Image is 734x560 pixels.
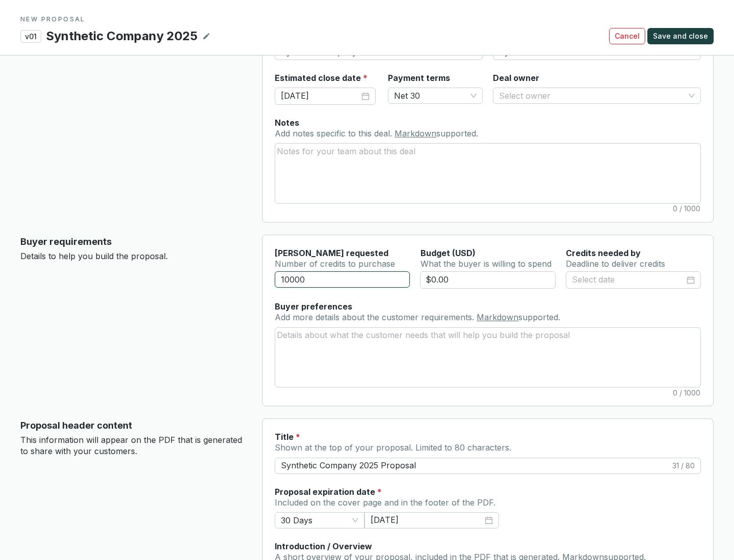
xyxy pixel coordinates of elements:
a: Markdown [477,312,518,322]
label: Buyer preferences [275,301,352,312]
label: [PERSON_NAME] requested [275,247,388,259]
p: Synthetic Company 2025 [45,27,198,45]
p: Details to help you build the proposal. [20,251,246,262]
input: Select date [572,273,685,287]
label: Notes [275,117,299,128]
a: Markdown [395,128,436,138]
p: Buyer requirements [20,235,246,249]
p: Proposal header content [20,418,246,433]
button: Save and close [647,28,714,44]
input: Select date [371,514,483,526]
span: Cancel [615,31,640,41]
input: Select date [281,90,359,103]
span: Included on the cover page and in the footer of the PDF. [275,497,495,508]
span: What the buyer is willing to spend [421,259,552,269]
label: Estimated close date [275,72,368,83]
span: Deadline to deliver credits [566,259,665,269]
button: Cancel [609,28,645,44]
p: NEW PROPOSAL [20,15,714,23]
span: Add notes specific to this deal. [275,128,395,138]
label: Proposal expiration date [275,486,382,497]
span: 30 Days [281,513,358,528]
span: 31 / 80 [672,461,695,471]
span: Add more details about the customer requirements. [275,312,477,322]
p: v01 [20,30,41,43]
p: This information will appear on the PDF that is generated to share with your customers. [20,435,246,457]
span: Net 30 [394,88,477,103]
span: supported. [436,128,478,138]
span: Budget (USD) [421,248,476,258]
span: Save and close [653,31,708,41]
label: Payment terms [388,72,450,83]
span: supported. [518,312,560,322]
label: Deal owner [493,72,539,83]
label: Introduction / Overview [275,541,372,552]
label: Title [275,431,300,442]
label: Credits needed by [566,247,641,259]
span: Number of credits to purchase [275,259,395,269]
span: Shown at the top of your proposal. Limited to 80 characters. [275,442,511,453]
